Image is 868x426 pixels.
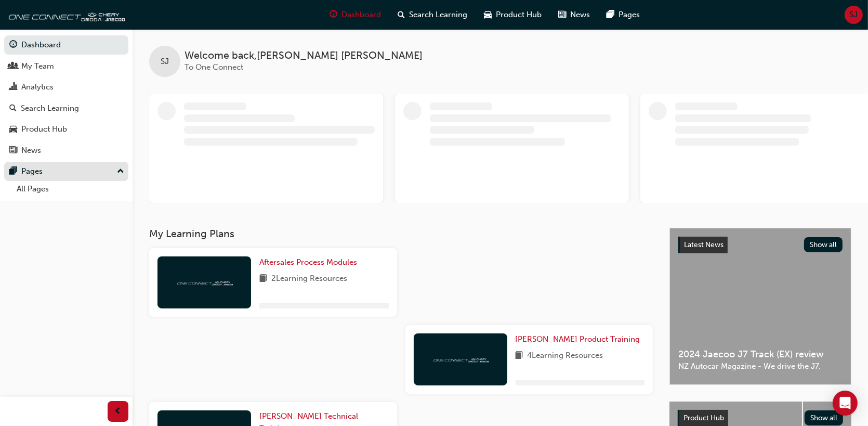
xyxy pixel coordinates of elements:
span: car-icon [484,8,492,21]
span: Product Hub [683,414,724,422]
div: Analytics [21,81,54,93]
a: Search Learning [4,99,128,118]
span: people-icon [9,62,17,71]
a: guage-iconDashboard [321,4,389,25]
span: Dashboard [341,9,381,21]
span: Product Hub [496,9,542,21]
img: oneconnect [432,354,489,364]
span: NZ Autocar Magazine - We drive the J7. [678,360,843,372]
a: News [4,141,128,160]
a: Latest NewsShow all2024 Jaecoo J7 Track (EX) reviewNZ Autocar Magazine - We drive the J7. [669,228,851,385]
span: Pages [619,9,640,21]
span: Aftersales Process Modules [259,257,357,267]
span: [PERSON_NAME] Product Training [516,334,640,344]
button: Show all [805,410,844,425]
a: Analytics [4,78,128,97]
h3: My Learning Plans [149,228,653,240]
span: Welcome back , [PERSON_NAME] [PERSON_NAME] [185,50,423,62]
a: Dashboard [4,35,128,55]
span: Search Learning [409,9,467,21]
a: news-iconNews [550,4,598,25]
button: Show all [804,237,843,252]
span: SJ [161,56,169,68]
span: To One Connect [185,62,243,72]
button: Pages [4,162,128,181]
a: search-iconSearch Learning [389,4,476,25]
span: up-icon [117,165,124,178]
a: [PERSON_NAME] Product Training [516,333,645,345]
div: Open Intercom Messenger [833,391,858,416]
span: guage-icon [9,41,17,50]
a: car-iconProduct Hub [476,4,550,25]
span: guage-icon [330,8,337,21]
span: prev-icon [114,405,122,418]
div: My Team [21,60,54,72]
span: Latest News [684,240,724,249]
span: pages-icon [607,8,614,21]
span: news-icon [9,146,17,156]
span: book-icon [259,273,267,286]
div: Pages [21,165,43,177]
img: oneconnect [176,277,233,287]
a: Latest NewsShow all [678,237,843,253]
span: 4 Learning Resources [528,350,603,363]
span: News [570,9,590,21]
a: All Pages [12,181,128,197]
div: Product Hub [21,123,67,135]
span: news-icon [558,8,566,21]
span: chart-icon [9,83,17,92]
span: 2 Learning Resources [271,273,347,286]
span: search-icon [9,104,17,113]
img: oneconnect [5,4,125,25]
button: DashboardMy TeamAnalyticsSearch LearningProduct HubNews [4,33,128,162]
a: Product Hub [4,120,128,139]
a: My Team [4,57,128,76]
div: News [21,145,41,157]
span: search-icon [398,8,405,21]
span: pages-icon [9,167,17,176]
a: Aftersales Process Modules [259,256,361,268]
a: pages-iconPages [598,4,648,25]
span: car-icon [9,125,17,134]
span: 2024 Jaecoo J7 Track (EX) review [678,348,843,360]
div: Search Learning [21,102,79,114]
button: SJ [845,6,863,24]
span: book-icon [516,350,523,363]
span: SJ [850,9,858,21]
